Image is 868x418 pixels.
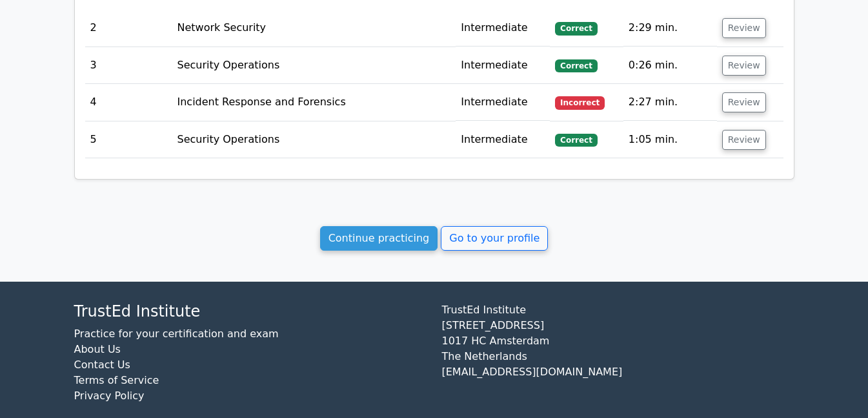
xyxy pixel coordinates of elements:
[434,302,802,414] div: TrustEd Institute [STREET_ADDRESS] 1017 HC Amsterdam The Netherlands [EMAIL_ADDRESS][DOMAIN_NAME]
[172,10,456,47] td: Network Security
[722,18,766,38] button: Review
[74,302,427,321] h4: TrustEd Institute
[74,343,121,355] a: About Us
[85,84,172,121] td: 4
[85,121,172,158] td: 5
[320,226,438,251] a: Continue practicing
[456,10,550,47] td: Intermediate
[555,22,597,35] span: Correct
[555,96,605,109] span: Incorrect
[85,10,172,47] td: 2
[623,84,717,121] td: 2:27 min.
[456,121,550,158] td: Intermediate
[555,59,597,72] span: Correct
[722,92,766,112] button: Review
[172,47,456,84] td: Security Operations
[441,226,548,251] a: Go to your profile
[623,121,717,158] td: 1:05 min.
[85,47,172,84] td: 3
[74,359,130,371] a: Contact Us
[74,374,159,386] a: Terms of Service
[74,328,279,340] a: Practice for your certification and exam
[172,121,456,158] td: Security Operations
[456,47,550,84] td: Intermediate
[722,130,766,150] button: Review
[74,390,145,402] a: Privacy Policy
[623,10,717,47] td: 2:29 min.
[172,84,456,121] td: Incident Response and Forensics
[722,56,766,76] button: Review
[623,47,717,84] td: 0:26 min.
[456,84,550,121] td: Intermediate
[555,134,597,147] span: Correct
